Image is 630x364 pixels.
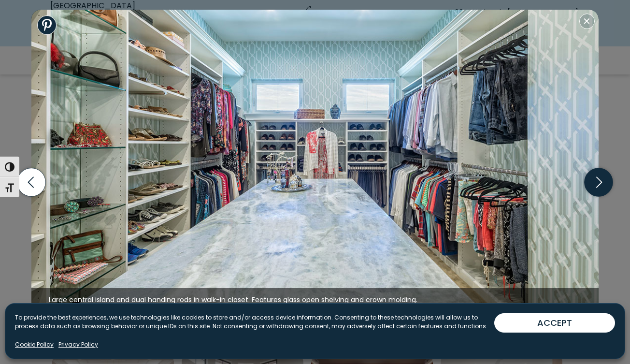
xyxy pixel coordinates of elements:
[31,288,599,312] figcaption: Large central island and dual handing rods in walk-in closet. Features glass open shelving and cr...
[494,313,615,333] button: ACCEPT
[579,14,595,29] button: Close modal
[15,313,494,331] p: To provide the best experiences, we use technologies like cookies to store and/or access device i...
[15,340,54,349] a: Cookie Policy
[58,340,98,349] a: Privacy Policy
[37,15,57,35] a: Share to Pinterest
[31,10,599,312] img: Large central island and dual handing rods in walk-in closet. Features glass open shelving and cr...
